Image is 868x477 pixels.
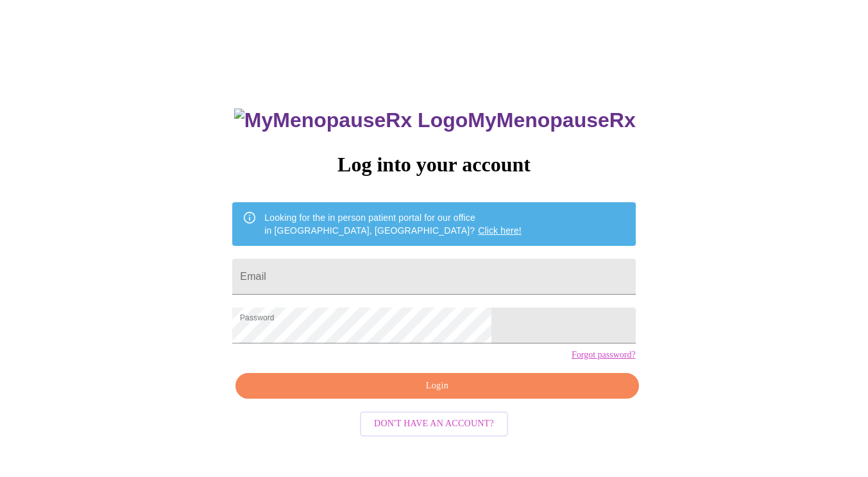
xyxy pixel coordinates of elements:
h3: MyMenopauseRx [234,108,636,132]
span: Don't have an account? [374,416,494,432]
button: Don't have an account? [360,412,508,437]
img: MyMenopauseRx Logo [234,108,468,132]
span: Login [250,378,624,394]
a: Click here! [478,225,522,236]
a: Don't have an account? [357,417,511,428]
h3: Log into your account [232,153,635,177]
div: Looking for the in person patient portal for our office in [GEOGRAPHIC_DATA], [GEOGRAPHIC_DATA]? [264,206,522,242]
button: Login [235,373,638,399]
a: Forgot password? [572,350,636,360]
